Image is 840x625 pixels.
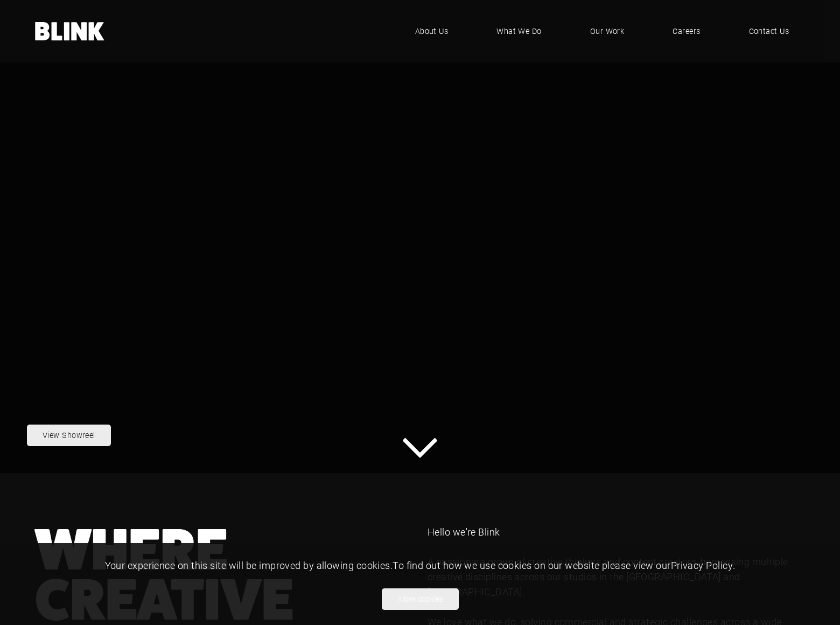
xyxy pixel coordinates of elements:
[733,15,806,47] a: Contact Us
[428,525,805,540] p: Hello we're Blink
[574,15,641,47] a: Our Work
[749,25,789,37] span: Contact Us
[415,25,449,37] span: About Us
[399,15,465,47] a: About Us
[673,25,700,37] span: Careers
[27,425,111,446] a: View Showreel
[35,22,105,40] a: Home
[105,559,736,572] span: Your experience on this site will be improved by allowing cookies. To find out how we use cookies...
[480,15,558,47] a: What We Do
[43,430,95,440] nobr: View Showreel
[496,25,542,37] span: What We Do
[656,15,716,47] a: Careers
[590,25,625,37] span: Our Work
[671,559,733,572] a: Privacy Policy
[382,588,459,610] button: Allow cookies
